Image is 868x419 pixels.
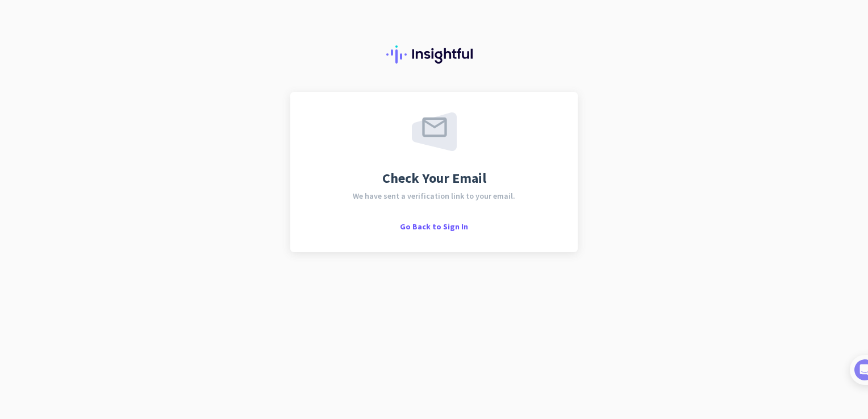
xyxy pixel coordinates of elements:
[412,112,457,151] img: email-sent
[400,221,468,232] span: Go Back to Sign In
[386,45,482,64] img: Insightful
[382,171,486,185] span: Check Your Email
[353,192,515,200] span: We have sent a verification link to your email.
